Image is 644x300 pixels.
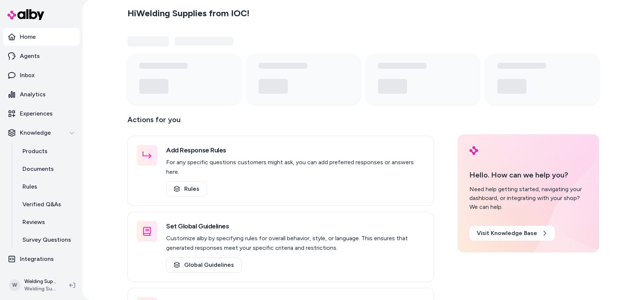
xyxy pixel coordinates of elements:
[20,255,54,263] p: Integrations
[469,185,587,211] div: Need help getting started, navigating your dashboard, or integrating with your shop? We can help.
[127,114,434,131] p: Actions for you
[15,160,80,178] a: Documents
[20,109,53,118] p: Experiences
[22,147,48,156] p: Products
[3,28,80,46] a: Home
[22,165,54,173] p: Documents
[166,145,425,155] h3: Add Response Rules
[20,32,36,41] p: Home
[20,128,51,137] p: Knowledge
[469,226,555,241] a: Visit Knowledge Base
[127,8,249,19] h2: Hi Welding Supplies from IOC !
[15,196,80,213] a: Verified Q&As
[4,273,63,297] button: WWelding Supplies from IOC ShopifyWelding Supplies from IOC
[15,231,80,249] a: Survey Questions
[20,90,46,99] p: Analytics
[22,200,61,209] p: Verified Q&As
[22,218,45,227] p: Reviews
[22,182,37,191] p: Rules
[3,105,80,123] a: Experiences
[469,169,587,180] p: Hello. How can we help you?
[22,235,71,244] p: Survey Questions
[3,47,80,65] a: Agents
[20,71,35,80] p: Inbox
[15,213,80,231] a: Reviews
[469,146,478,155] img: alby Logo
[15,142,80,160] a: Products
[7,9,44,20] img: alby Logo
[24,285,57,293] span: Welding Supplies from IOC
[3,124,80,142] button: Knowledge
[15,178,80,196] a: Rules
[3,86,80,103] a: Analytics
[3,250,80,268] a: Integrations
[166,158,425,177] p: For any specific questions customers might ask, you can add preferred responses or answers here.
[166,181,207,197] a: Rules
[166,221,425,231] h3: Set Global Guidelines
[166,234,425,253] p: Customize alby by specifying rules for overall behavior, style, or language. This ensures that ge...
[20,52,40,61] p: Agents
[166,257,242,273] a: Global Guidelines
[3,66,80,84] a: Inbox
[24,278,57,285] p: Welding Supplies from IOC Shopify
[9,279,21,291] span: W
